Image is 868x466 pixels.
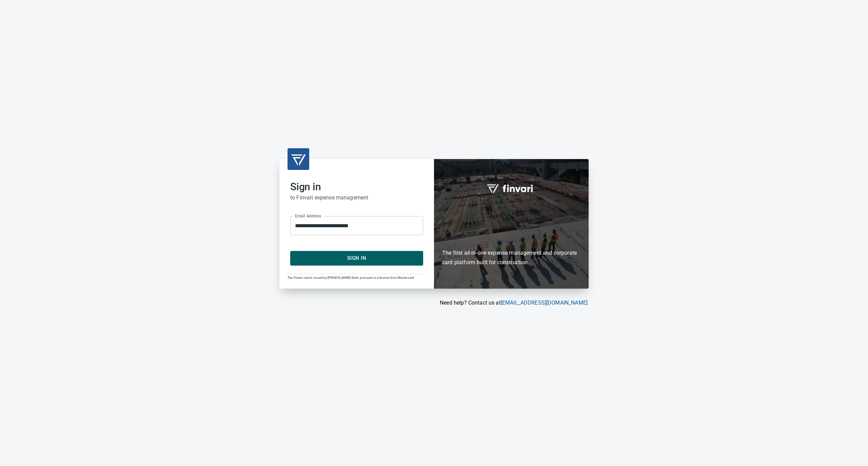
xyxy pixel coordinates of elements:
img: fullword_logo_white.png [486,180,537,196]
img: transparent_logo.png [290,151,307,167]
h6: to Finvari expense management [290,193,423,202]
span: Sign In [298,254,416,263]
div: Finvari [434,159,589,288]
button: Sign In [290,251,423,265]
p: Need help? Contact us at [279,299,588,307]
h2: Sign in [290,181,423,193]
h6: The first all-in-one expense management and corporate card platform built for construction. [442,209,580,267]
a: [EMAIL_ADDRESS][DOMAIN_NAME] [501,299,588,306]
span: The Finvari card is issued by [PERSON_NAME] Bank, pursuant to a license from Mastercard [288,276,414,279]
